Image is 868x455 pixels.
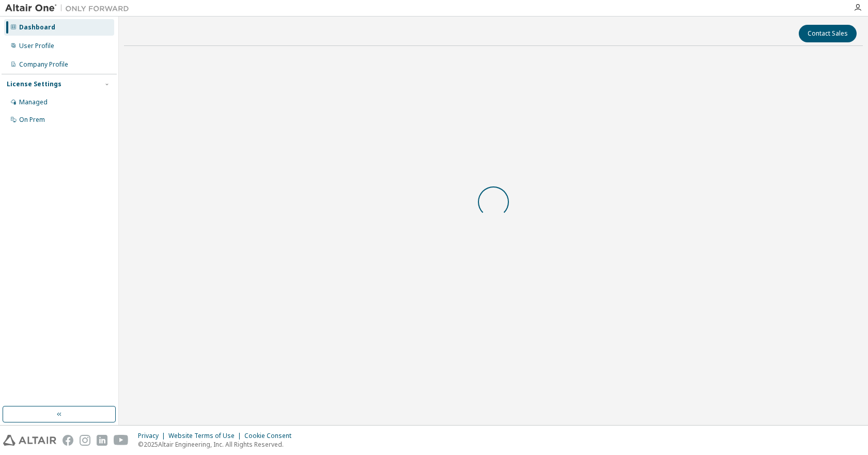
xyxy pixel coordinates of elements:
[7,80,61,88] div: License Settings
[19,60,68,69] div: Company Profile
[97,435,107,446] img: linkedin.svg
[19,23,55,32] div: Dashboard
[19,42,54,50] div: User Profile
[5,3,134,13] img: Altair One
[80,435,90,446] img: instagram.svg
[244,432,298,440] div: Cookie Consent
[168,432,244,440] div: Website Terms of Use
[138,440,298,449] p: © 2025 Altair Engineering, Inc. All Rights Reserved.
[799,25,857,42] button: Contact Sales
[138,432,168,440] div: Privacy
[19,98,48,106] div: Managed
[114,435,129,446] img: youtube.svg
[19,116,45,124] div: On Prem
[3,435,56,446] img: altair_logo.svg
[63,435,73,446] img: facebook.svg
